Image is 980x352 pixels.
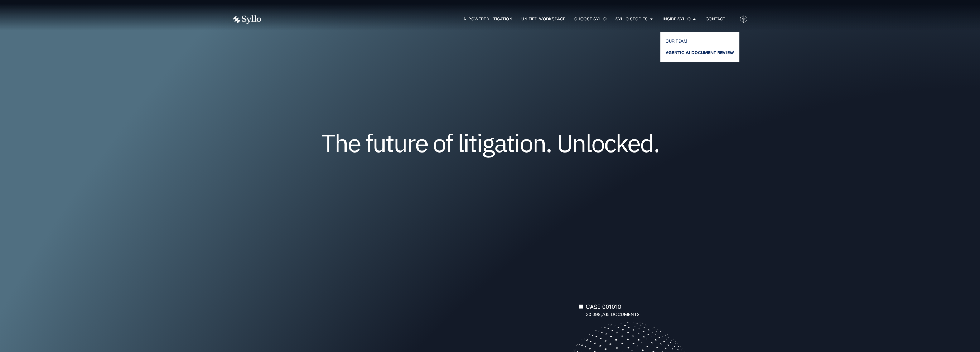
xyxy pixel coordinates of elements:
span: OUR TEAM [666,37,687,45]
a: Choose Syllo [574,16,606,22]
a: Syllo Stories [615,16,647,22]
img: white logo [232,15,261,24]
div: Menu Toggle [276,16,725,23]
a: AGENTIC AI DOCUMENT REVIEW [666,48,734,57]
a: Inside Syllo [662,16,690,22]
a: Contact [705,16,725,22]
a: AI Powered Litigation [463,16,512,22]
a: Unified Workspace [521,16,565,22]
h1: The future of litigation. Unlocked. [275,131,705,155]
nav: Menu [276,16,725,23]
a: OUR TEAM [666,37,734,45]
